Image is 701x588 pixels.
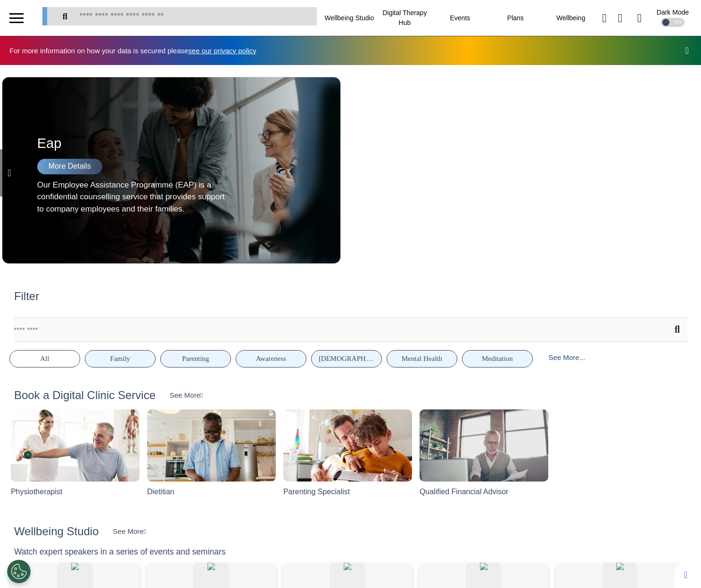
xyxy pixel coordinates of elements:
div: Physiotherapist [11,486,62,498]
div: Wellbeing Studio [322,5,377,31]
div: Dietitian [147,486,174,498]
div: Qualified Financial Advisor [420,486,509,498]
button: Open Preferences [7,560,31,583]
img: Physiotherapist-min.jpeg [11,409,140,506]
div: Events [432,5,487,31]
div: Plans [488,5,543,31]
img: Parenting+Specialist-min.jpeg [283,409,412,506]
h2: Book a Digital Clinic Service [14,389,156,402]
div: Watch expert speakers in a series of events and seminars [14,546,226,558]
button: Mental Health [387,350,457,367]
div: See More [170,390,203,401]
img: Dietitian-min.jpeg [147,409,276,506]
img: Qualified+Financial+Advisor-min.jpg [420,409,548,506]
h2: Filter [14,290,39,303]
div: Eap [37,133,273,154]
div: Dark Mode [657,9,689,16]
button: Family [85,350,156,367]
button: [DEMOGRAPHIC_DATA] Health [311,350,382,367]
div: Our Employee Assistance Programme (EAP) is a confidential counselling service that provides suppo... [37,179,226,215]
button: Meditation [462,350,533,367]
h2: Wellbeing Studio [14,525,99,539]
button: All [9,350,80,367]
button: Awareness [236,350,306,367]
div: OFF [661,18,685,27]
div: See More [113,526,147,537]
div: Parenting Specialist [283,486,350,498]
div: More Details [37,159,102,174]
button: Parenting [160,350,231,367]
div: For more information on how your data is secured please [9,47,266,54]
div: See More... [537,349,596,367]
div: Digital Therapy Hub [377,5,432,31]
a: see our privacy policy [188,47,256,55]
div: Wellbeing [543,5,598,31]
